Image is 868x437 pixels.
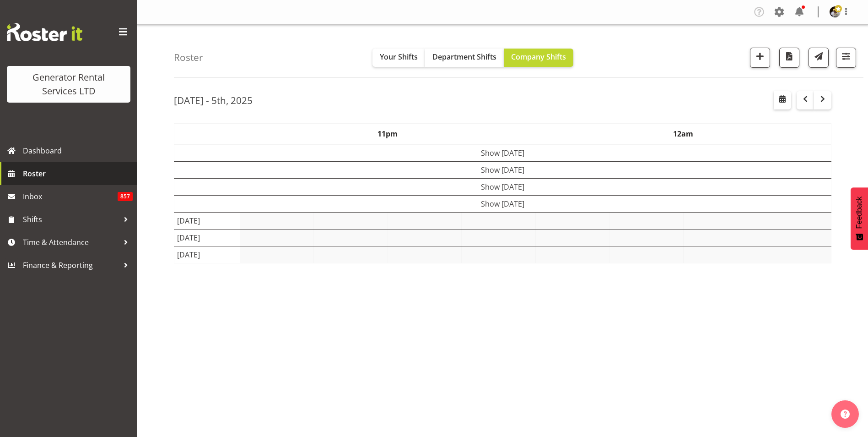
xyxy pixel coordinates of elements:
td: Show [DATE] [174,195,831,212]
td: [DATE] [174,212,240,229]
img: Rosterit website logo [7,23,82,41]
span: Feedback [855,197,863,229]
img: andrew-crenfeldtab2e0c3de70d43fd7286f7b271d34304.png [830,6,841,17]
span: Inbox [23,190,118,203]
td: Show [DATE] [174,161,831,178]
span: Finance & Reporting [23,258,119,272]
button: Send a list of all shifts for the selected filtered period to all rostered employees. [809,48,829,68]
span: Shifts [23,213,119,226]
div: Generator Rental Services LTD [16,71,121,98]
td: [DATE] [174,246,240,263]
td: Show [DATE] [174,144,831,162]
span: Department Shifts [432,52,496,62]
td: Show [DATE] [174,178,831,195]
th: 11pm [240,123,535,144]
h4: Roster [174,52,203,63]
img: help-xxl-2.png [841,410,850,419]
h2: [DATE] - 5th, 2025 [174,94,253,106]
button: Company Shifts [504,49,573,67]
span: Your Shifts [380,52,418,62]
span: Dashboard [23,144,133,158]
button: Select a specific date within the roster. [774,91,791,109]
span: 857 [118,192,133,201]
td: [DATE] [174,229,240,246]
th: 12am [535,123,831,144]
button: Department Shifts [425,49,504,67]
button: Your Shifts [372,49,425,67]
button: Download a PDF of the roster according to the set date range. [779,48,799,68]
button: Feedback - Show survey [851,187,868,250]
button: Add a new shift [750,48,770,68]
button: Filter Shifts [836,48,856,68]
span: Roster [23,167,133,180]
span: Time & Attendance [23,235,119,249]
span: Company Shifts [511,52,566,62]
